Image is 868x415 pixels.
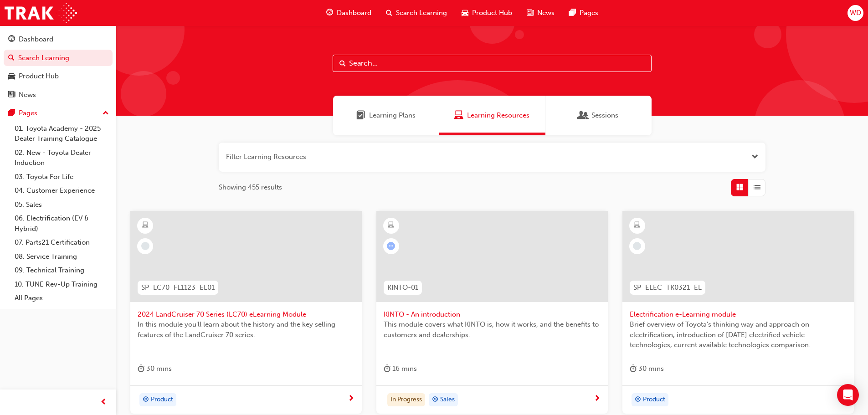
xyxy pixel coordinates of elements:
[562,4,606,22] a: pages-iconPages
[386,7,392,19] span: search-icon
[519,4,562,22] a: news-iconNews
[337,8,371,18] span: Dashboard
[4,105,113,122] button: Pages
[376,211,608,414] a: KINTO-01KINTO - An introductionThis module covers what KINTO is, how it works, and the benefits t...
[630,309,847,320] span: Electrification e-Learning module
[569,7,576,19] span: pages-icon
[633,282,702,293] span: SP_ELEC_TK0321_EL
[633,242,641,250] span: learningRecordVerb_NONE-icon
[440,395,455,405] span: Sales
[8,36,15,44] span: guage-icon
[8,54,15,62] span: search-icon
[837,384,859,406] div: Open Intercom Messenger
[151,395,173,405] span: Product
[384,363,390,374] span: duration-icon
[454,4,519,22] a: car-iconProduct Hub
[143,394,149,406] span: target-icon
[138,363,144,374] span: duration-icon
[19,90,36,100] div: News
[847,5,863,21] button: WD
[8,91,15,99] span: news-icon
[333,55,652,72] input: Search...
[11,146,113,170] a: 02. New - Toyota Dealer Induction
[219,182,282,193] span: Showing 455 results
[11,211,113,236] a: 06. Electrification (EV & Hybrid)
[138,319,354,340] span: In this module you'll learn about the history and the key selling features of the LandCruiser 70 ...
[11,250,113,264] a: 08. Service Training
[850,8,861,18] span: WD
[454,110,463,121] span: Learning Resources
[11,184,113,198] a: 04. Customer Experience
[630,319,847,350] span: Brief overview of Toyota’s thinking way and approach on electrification, introduction of [DATE] e...
[326,7,333,19] span: guage-icon
[388,220,394,231] span: learningResourceType_ELEARNING-icon
[387,242,395,250] span: learningRecordVerb_ATTEMPT-icon
[384,363,417,374] div: 16 mins
[142,220,149,231] span: learningResourceType_ELEARNING-icon
[467,110,529,121] span: Learning Resources
[19,108,37,118] div: Pages
[141,242,149,250] span: learningRecordVerb_NONE-icon
[333,96,439,135] a: Learning PlansLearning Plans
[591,110,618,121] span: Sessions
[622,211,854,414] a: SP_ELEC_TK0321_ELElectrification e-Learning moduleBrief overview of Toyota’s thinking way and app...
[396,8,447,18] span: Search Learning
[379,4,454,22] a: search-iconSearch Learning
[462,7,468,19] span: car-icon
[356,110,365,121] span: Learning Plans
[138,309,354,320] span: 2024 LandCruiser 70 Series (LC70) eLearning Module
[384,319,601,340] span: This module covers what KINTO is, how it works, and the benefits to customers and dealerships.
[4,29,113,105] button: DashboardSearch LearningProduct HubNews
[19,71,59,82] div: Product Hub
[384,309,601,320] span: KINTO - An introduction
[387,393,425,407] div: In Progress
[537,8,555,18] span: News
[8,72,15,81] span: car-icon
[11,291,113,305] a: All Pages
[369,110,416,121] span: Learning Plans
[432,394,438,406] span: target-icon
[527,7,534,19] span: news-icon
[8,109,15,118] span: pages-icon
[11,263,113,277] a: 09. Technical Training
[4,31,113,48] a: Dashboard
[630,363,637,374] span: duration-icon
[630,363,664,374] div: 30 mins
[634,220,640,231] span: learningResourceType_ELEARNING-icon
[736,182,743,193] span: Grid
[103,108,109,119] span: up-icon
[4,50,113,67] a: Search Learning
[11,277,113,292] a: 10. TUNE Rev-Up Training
[751,152,758,162] button: Open the filter
[4,87,113,103] a: News
[5,3,77,23] img: Trak
[580,8,598,18] span: Pages
[339,58,346,69] span: Search
[545,96,652,135] a: SessionsSessions
[11,170,113,184] a: 03. Toyota For Life
[643,395,665,405] span: Product
[754,182,760,193] span: List
[4,68,113,85] a: Product Hub
[141,282,215,293] span: SP_LC70_FL1123_EL01
[472,8,512,18] span: Product Hub
[594,395,601,403] span: next-icon
[635,394,641,406] span: target-icon
[11,236,113,250] a: 07. Parts21 Certification
[130,211,362,414] a: SP_LC70_FL1123_EL012024 LandCruiser 70 Series (LC70) eLearning ModuleIn this module you'll learn ...
[100,397,107,408] span: prev-icon
[579,110,588,121] span: Sessions
[387,282,418,293] span: KINTO-01
[439,96,545,135] a: Learning ResourcesLearning Resources
[19,34,53,45] div: Dashboard
[138,363,172,374] div: 30 mins
[11,198,113,212] a: 05. Sales
[319,4,379,22] a: guage-iconDashboard
[348,395,354,403] span: next-icon
[11,122,113,146] a: 01. Toyota Academy - 2025 Dealer Training Catalogue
